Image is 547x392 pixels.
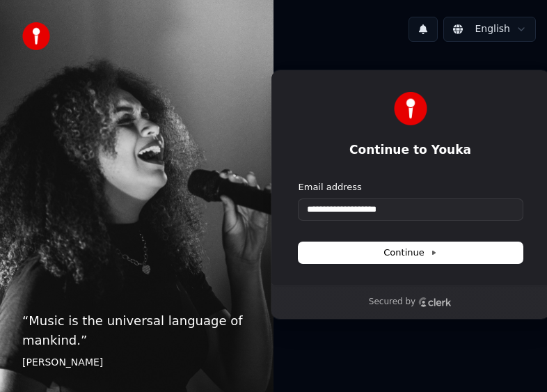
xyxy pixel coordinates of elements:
p: “ Music is the universal language of mankind. ” [22,311,251,350]
img: Youka [394,92,427,125]
h1: Continue to Youka [299,142,523,159]
span: Continue [383,246,436,259]
p: Secured by [369,297,415,308]
label: Email address [299,181,362,194]
a: Clerk logo [418,297,452,307]
button: Continue [299,242,523,263]
img: youka [22,22,50,50]
footer: [PERSON_NAME] [22,356,251,370]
